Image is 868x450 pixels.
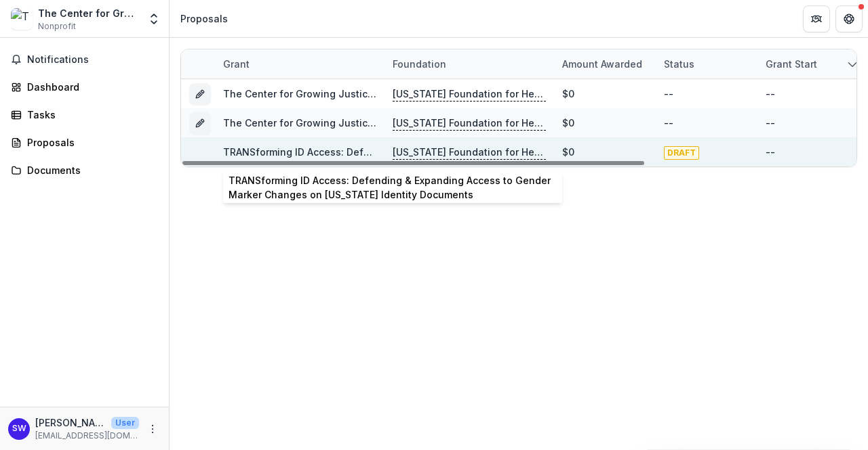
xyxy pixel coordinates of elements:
[5,131,163,154] a: Proposals
[27,163,153,177] div: Documents
[562,116,574,130] div: $0
[656,49,757,78] div: Status
[656,57,703,71] div: Status
[384,49,554,78] div: Foundation
[562,87,574,101] div: $0
[393,87,546,102] p: [US_STATE] Foundation for Health
[215,49,384,78] div: Grant
[766,87,775,101] div: --
[223,117,592,129] a: The Center for Growing Justice - [DATE] - [DATE] Request for Concept Papers
[111,417,139,429] p: User
[384,57,454,71] div: Foundation
[223,146,793,158] a: TRANSforming ID Access: Defending & Expanding Access to Gender Marker Changes on [US_STATE] Ident...
[12,424,26,433] div: Sterling Waldman-Schein
[664,116,673,130] div: --
[757,49,859,78] div: Grant start
[664,87,673,101] div: --
[554,49,656,78] div: Amount awarded
[27,54,158,66] span: Notifications
[5,104,163,126] a: Tasks
[144,5,163,32] button: Open entity switcher
[27,80,153,94] div: Dashboard
[35,430,139,442] p: [EMAIL_ADDRESS][DOMAIN_NAME]
[11,8,33,30] img: The Center for Growing Justice
[393,145,546,160] p: [US_STATE] Foundation for Health
[393,116,546,131] p: [US_STATE] Foundation for Health
[38,6,139,20] div: The Center for Growing Justice
[27,135,153,150] div: Proposals
[554,57,650,71] div: Amount awarded
[180,12,228,26] div: Proposals
[803,5,830,32] button: Partners
[175,9,233,28] nav: breadcrumb
[766,116,775,130] div: --
[35,415,106,430] p: [PERSON_NAME]
[757,57,825,71] div: Grant start
[215,57,258,71] div: Grant
[5,76,163,98] a: Dashboard
[189,112,211,134] button: Grant 9abf61b2-96aa-428b-a3da-43f8c4e1fd19
[223,88,592,99] a: The Center for Growing Justice - [DATE] - [DATE] Request for Concept Papers
[144,421,161,437] button: More
[38,20,76,32] span: Nonprofit
[664,146,699,160] span: DRAFT
[5,49,163,70] button: Notifications
[835,5,863,32] button: Get Help
[847,59,858,70] svg: sorted descending
[766,145,775,159] div: --
[562,145,574,159] div: $0
[5,159,163,181] a: Documents
[189,83,211,105] button: Grant c0732e54-ff00-4c59-af5b-3b1f053a31ac
[27,108,153,122] div: Tasks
